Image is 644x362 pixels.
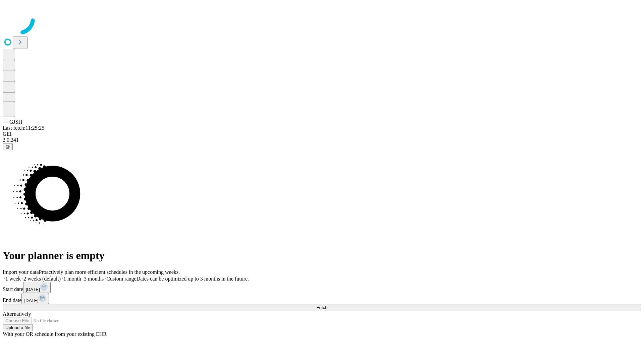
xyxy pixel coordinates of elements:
[9,119,22,125] span: GJSH
[5,144,10,149] span: @
[3,304,641,311] button: Fetch
[3,324,33,331] button: Upload a file
[3,131,641,137] div: GEI
[3,293,641,304] div: End date
[3,311,31,317] span: Alternatively
[26,287,40,292] span: [DATE]
[3,249,641,262] h1: Your planner is empty
[316,305,327,310] span: Fetch
[3,331,107,337] span: With your OR schedule from your existing EHR
[106,276,136,282] span: Custom range
[84,276,104,282] span: 3 months
[39,269,180,275] span: Proactively plan more efficient schedules in the upcoming weeks.
[21,293,49,304] button: [DATE]
[5,276,21,282] span: 1 week
[63,276,81,282] span: 1 month
[3,125,44,131] span: Last fetch: 11:25:25
[3,282,641,293] div: Start date
[3,143,13,150] button: @
[3,269,39,275] span: Import your data
[23,282,51,293] button: [DATE]
[23,276,61,282] span: 2 weeks (default)
[24,298,38,303] span: [DATE]
[137,276,249,282] span: Dates can be optimized up to 3 months in the future.
[3,137,641,143] div: 2.0.241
